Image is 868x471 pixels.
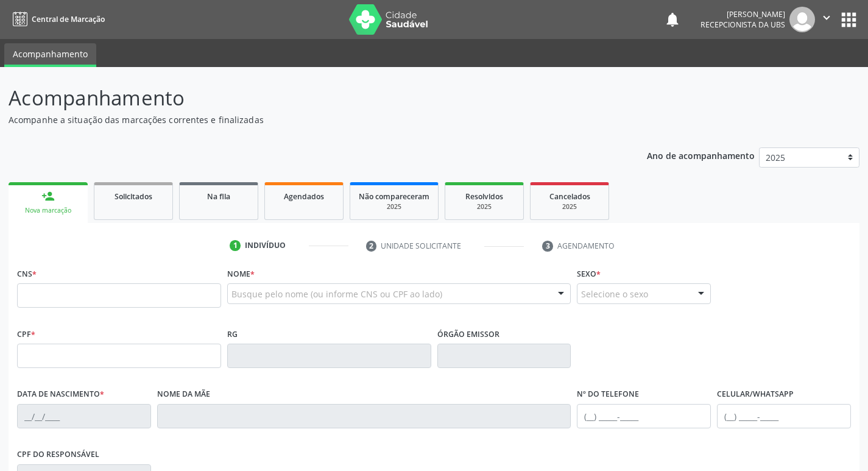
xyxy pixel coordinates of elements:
[789,7,815,32] img: img
[437,325,499,344] label: Órgão emissor
[647,147,755,163] p: Ano de acompanhamento
[227,264,255,283] label: Nome
[245,240,286,251] div: Indivíduo
[9,113,604,126] p: Acompanhe a situação das marcações correntes e finalizadas
[41,189,55,203] div: person_add
[17,206,79,215] div: Nova marcação
[549,191,590,202] span: Cancelados
[17,264,37,283] label: CNS
[717,385,794,404] label: Celular/WhatsApp
[717,404,851,428] input: (__) _____-_____
[838,9,859,30] button: apps
[32,14,105,24] span: Central de Marcação
[820,11,833,24] i: 
[815,7,838,32] button: 
[700,9,785,19] div: [PERSON_NAME]
[17,404,151,428] input: __/__/____
[17,325,35,344] label: CPF
[664,11,681,28] button: notifications
[9,83,604,113] p: Acompanhamento
[539,202,600,211] div: 2025
[4,43,96,67] a: Acompanhamento
[17,445,99,464] label: CPF do responsável
[284,191,324,202] span: Agendados
[207,191,230,202] span: Na fila
[454,202,515,211] div: 2025
[581,288,648,300] span: Selecione o sexo
[157,385,210,404] label: Nome da mãe
[231,288,442,300] span: Busque pelo nome (ou informe CNS ou CPF ao lado)
[230,240,241,251] div: 1
[359,202,429,211] div: 2025
[9,9,105,29] a: Central de Marcação
[577,404,711,428] input: (__) _____-_____
[359,191,429,202] span: Não compareceram
[577,264,601,283] label: Sexo
[115,191,152,202] span: Solicitados
[465,191,503,202] span: Resolvidos
[577,385,639,404] label: Nº do Telefone
[700,19,785,30] span: Recepcionista da UBS
[17,385,104,404] label: Data de nascimento
[227,325,238,344] label: RG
